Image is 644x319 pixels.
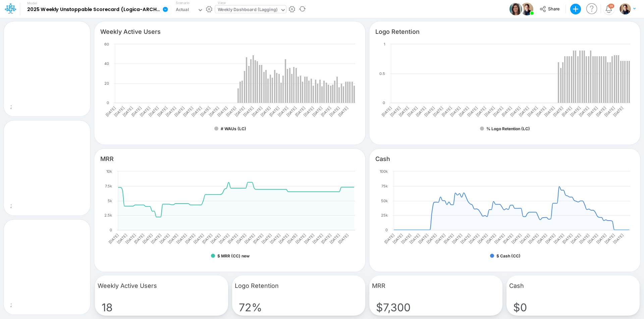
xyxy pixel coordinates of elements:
[176,6,189,14] div: Actual
[100,152,293,165] input: Type a title here
[392,233,404,245] text: [DATE]
[9,124,43,137] input: Type a title here
[609,4,613,7] div: 28 unread items
[518,105,530,117] text: [DATE]
[130,105,143,117] text: [DATE]
[535,105,547,117] text: [DATE]
[552,105,564,117] text: [DATE]
[176,233,188,245] text: [DATE]
[320,105,332,117] text: [DATE]
[269,233,281,245] text: [DATE]
[105,184,112,188] text: 7.5k
[400,233,412,245] text: [DATE]
[104,42,109,47] text: 60
[451,233,463,245] text: [DATE]
[409,233,421,245] text: [DATE]
[493,233,505,245] text: [DATE]
[133,233,145,245] text: [DATE]
[27,1,37,5] label: Model
[329,233,341,245] text: [DATE]
[553,233,565,245] text: [DATE]
[261,233,273,245] text: [DATE]
[295,233,307,245] text: [DATE]
[105,105,117,117] text: [DATE]
[227,233,239,245] text: [DATE]
[605,5,612,13] a: Notifications
[496,253,521,258] text: $ Cash (CC)
[108,198,112,203] text: 5k
[424,105,436,117] text: [DATE]
[398,105,410,117] text: [DATE]
[466,105,478,117] text: [DATE]
[384,42,385,47] text: 1
[251,105,263,117] text: [DATE]
[303,105,315,117] text: [DATE]
[110,228,112,232] text: 0
[432,105,444,117] text: [DATE]
[375,24,569,38] input: Type a title here
[193,233,205,245] text: [DATE]
[239,301,265,314] span: 72%
[221,126,246,131] text: # WAUs (LC)
[434,233,446,245] text: [DATE]
[519,233,531,245] text: [DATE]
[468,233,480,245] text: [DATE]
[406,105,418,117] text: [DATE]
[286,233,298,245] text: [DATE]
[191,105,203,117] text: [DATE]
[604,105,616,117] text: [DATE]
[184,233,196,245] text: [DATE]
[156,105,168,117] text: [DATE]
[509,105,521,117] text: [DATE]
[544,233,556,245] text: [DATE]
[4,140,90,215] div: ;
[376,301,413,314] span: $7,300
[167,233,179,245] text: [DATE]
[106,169,112,174] text: 10k
[595,233,607,245] text: [DATE]
[113,105,125,117] text: [DATE]
[9,223,43,236] input: Type a title here
[252,233,264,245] text: [DATE]
[303,233,315,245] text: [DATE]
[375,152,569,165] input: Type a title here
[150,233,162,245] text: [DATE]
[385,228,388,232] text: 0
[107,100,109,105] text: 0
[225,105,237,117] text: [DATE]
[389,105,401,117] text: [DATE]
[210,233,222,245] text: [DATE]
[477,233,489,245] text: [DATE]
[337,105,349,117] text: [DATE]
[9,24,43,38] input: Type a title here
[277,105,289,117] text: [DATE]
[142,233,154,245] text: [DATE]
[528,233,540,245] text: [DATE]
[443,233,455,245] text: [DATE]
[381,198,388,203] text: 50k
[139,105,151,117] text: [DATE]
[243,105,255,117] text: [DATE]
[102,301,115,314] span: 18
[380,169,388,174] text: 100k
[104,61,109,66] text: 40
[561,233,574,245] text: [DATE]
[176,0,190,5] label: Scenario
[201,233,213,245] text: [DATE]
[165,105,177,117] text: [DATE]
[458,105,470,117] text: [DATE]
[475,105,487,117] text: [DATE]
[122,105,134,117] text: [DATE]
[612,105,624,117] text: [DATE]
[108,233,120,245] text: [DATE]
[383,233,395,245] text: [DATE]
[587,233,599,245] text: [DATE]
[217,105,229,117] text: [DATE]
[381,184,388,188] text: 75k
[441,105,453,117] text: [DATE]
[337,233,349,245] text: [DATE]
[449,105,461,117] text: [DATE]
[312,233,324,245] text: [DATE]
[417,233,429,245] text: [DATE]
[4,239,90,314] div: ;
